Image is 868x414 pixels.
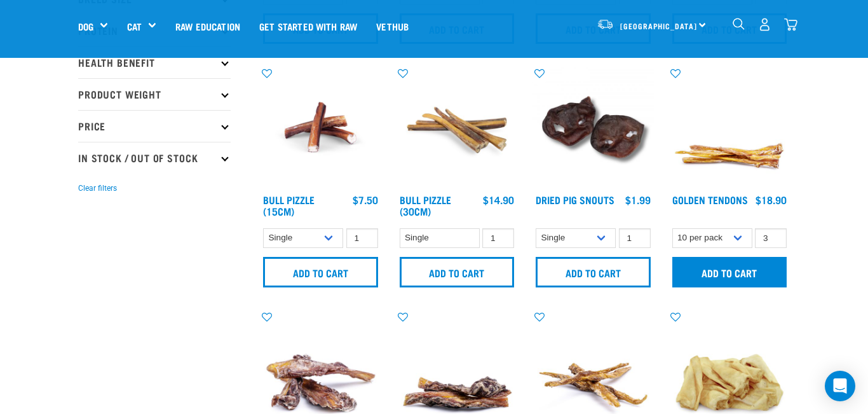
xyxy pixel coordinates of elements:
a: Vethub [367,1,418,52]
a: Get started with Raw [250,1,367,52]
span: [GEOGRAPHIC_DATA] [620,24,697,28]
p: Health Benefit [78,46,231,78]
input: 1 [482,228,514,248]
img: van-moving.png [597,18,614,30]
input: Add to cart [672,257,787,287]
input: Add to cart [536,257,651,287]
img: user.png [758,18,771,31]
img: IMG 9990 [532,67,654,188]
img: home-icon@2x.png [784,18,797,31]
a: Bull Pizzle (15cm) [263,197,315,214]
img: Bull Pizzle 30cm for Dogs [397,67,518,188]
div: $7.50 [353,194,378,205]
input: 1 [755,228,787,248]
img: home-icon-1@2x.png [733,18,745,30]
div: $1.99 [625,194,651,205]
img: 1293 Golden Tendons 01 [669,67,790,188]
a: Dried Pig Snouts [536,197,614,202]
div: Open Intercom Messenger [825,371,855,401]
input: Add to cart [400,257,515,287]
a: Golden Tendons [672,197,748,202]
img: Bull Pizzle [260,67,381,188]
a: Dog [78,19,93,34]
button: Clear filters [78,183,117,194]
a: Bull Pizzle (30cm) [400,197,451,214]
input: 1 [619,228,651,248]
input: 1 [346,228,378,248]
p: In Stock / Out Of Stock [78,142,231,174]
p: Product Weight [78,78,231,110]
div: $14.90 [483,194,514,205]
a: Raw Education [166,1,250,52]
a: Cat [127,19,142,34]
div: $18.90 [756,194,787,205]
input: Add to cart [263,257,378,287]
p: Price [78,110,231,142]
